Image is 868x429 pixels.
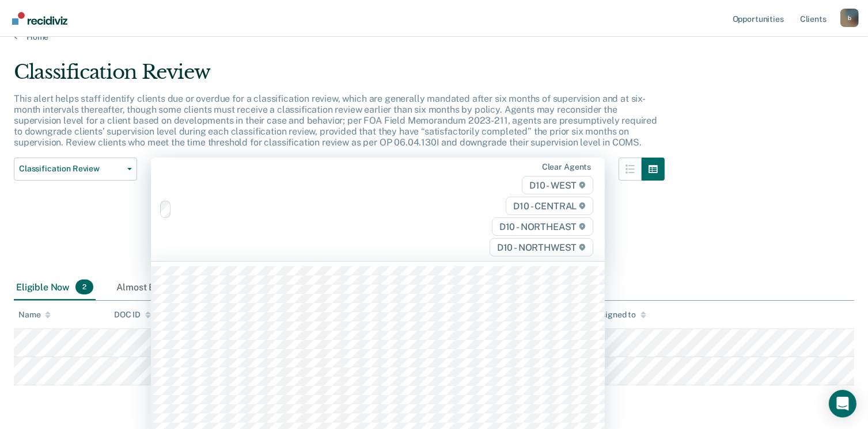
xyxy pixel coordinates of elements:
[592,310,646,320] div: Assigned to
[542,162,591,172] div: Clear agents
[14,158,137,181] button: Classification Review
[114,310,151,320] div: DOC ID
[12,12,67,25] img: Recidiviz
[14,60,665,93] div: Classification Review
[840,9,859,27] div: b
[114,275,207,300] div: Almost Eligible7
[19,164,123,174] span: Classification Review
[75,279,93,294] span: 2
[829,390,856,417] div: Open Intercom Messenger
[840,9,859,27] button: Profile dropdown button
[14,93,657,148] p: This alert helps staff identify clients due or overdue for a classification review, which are gen...
[522,176,593,194] span: D10 - WEST
[14,275,96,300] div: Eligible Now2
[18,310,51,320] div: Name
[490,238,593,256] span: D10 - NORTHWEST
[506,197,593,215] span: D10 - CENTRAL
[492,217,593,236] span: D10 - NORTHEAST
